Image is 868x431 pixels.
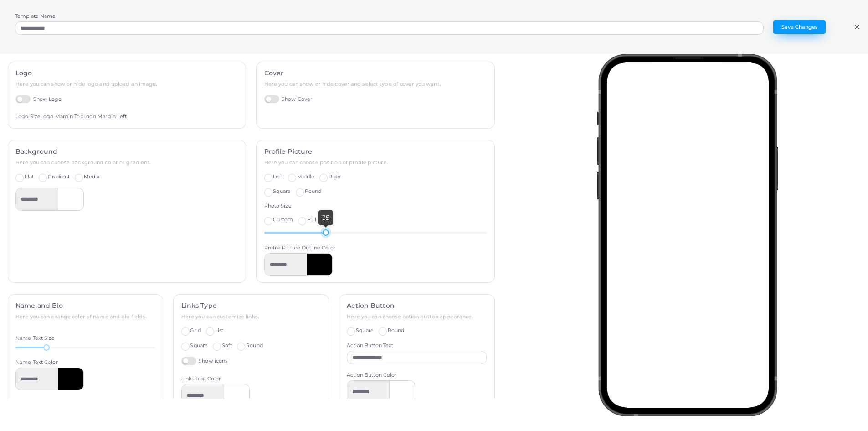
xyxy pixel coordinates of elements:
span: Right [329,173,343,180]
span: Left [273,173,282,180]
span: Square [190,342,208,348]
h6: Here you can choose action button appearance. [347,314,487,320]
h6: Here you can choose background color or gradient. [15,160,238,166]
label: Photo Size [264,203,292,210]
span: Square [356,327,374,333]
h4: Action Button [347,302,487,310]
span: Round [388,327,405,333]
label: Profile Picture Outline Color [264,244,335,252]
label: Logo Margin Top [41,113,83,120]
span: Round [246,342,263,348]
label: Name Text Size [15,335,55,342]
h6: Here you can show or hide logo and upload an image. [15,81,238,87]
span: Custom [273,216,293,223]
label: Action Button Text [347,342,393,349]
label: Show Cover [264,95,313,104]
span: 35 [322,213,329,222]
span: Square [273,188,291,194]
span: Flat [25,173,34,180]
h4: Logo [15,69,238,77]
span: Media [84,173,100,180]
button: Save Changes [773,20,826,34]
label: Show Logo [15,95,62,104]
h6: Here you can choose position of profile picture. [264,160,487,166]
label: Links Text Color [181,375,221,383]
label: Show icons [181,357,228,365]
h4: Links Type [181,302,321,310]
span: Middle [297,173,315,180]
label: Logo Size [15,113,41,120]
h6: Here you can show or hide cover and select type of cover you want. [264,81,487,87]
span: Gradient [48,173,70,180]
span: Soft [222,342,232,348]
h4: Profile Picture [264,148,487,156]
label: Bio Text Size [15,398,47,405]
h4: Name and Bio [15,302,155,310]
span: Grid [190,327,200,333]
span: List [215,327,223,333]
h6: Here you can customize links. [181,314,321,320]
span: Round [305,188,322,194]
h6: Here you can change color of name and bio fields. [15,314,155,320]
h4: Background [15,148,238,156]
label: Action Button Color [347,372,396,379]
h4: Cover [264,69,487,77]
span: Full [307,216,316,223]
label: Template Name [15,13,56,20]
label: Logo Margin Left [83,113,127,120]
label: Name Text Color [15,359,58,366]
